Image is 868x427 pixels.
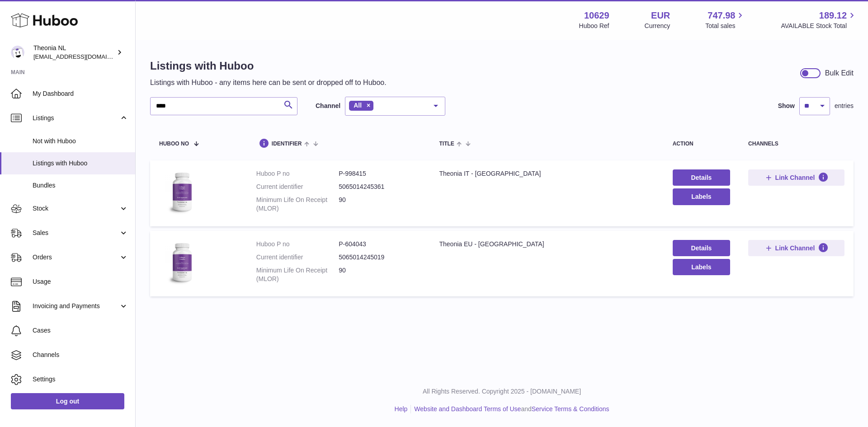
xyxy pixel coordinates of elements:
a: Service Terms & Conditions [532,405,609,413]
strong: 10629 [584,9,609,22]
span: My Dashboard [33,89,128,98]
span: identifier [272,141,302,147]
a: Help [395,405,408,413]
a: Log out [11,393,124,409]
span: Bundles [33,181,128,190]
label: Channel [316,102,340,110]
span: title [439,141,454,147]
button: Link Channel [748,169,844,186]
div: Bulk Edit [825,68,854,78]
span: Not with Huboo [33,137,128,145]
span: Channels [33,351,128,359]
strong: EUR [651,9,670,22]
label: Show [778,102,795,110]
dd: 90 [339,196,421,213]
span: Listings [33,114,119,122]
span: Listings with Huboo [33,159,128,168]
span: Usage [33,277,128,286]
span: Invoicing and Payments [33,302,119,310]
span: Total sales [705,22,745,30]
p: All Rights Reserved. Copyright 2025 - [DOMAIN_NAME] [143,387,861,396]
button: Labels [673,188,730,205]
span: Orders [33,253,119,262]
dd: P-604043 [339,240,421,249]
div: Huboo Ref [579,22,609,30]
li: and [411,405,609,413]
dd: 90 [339,266,421,283]
dd: 5065014245361 [339,183,421,191]
span: All [354,102,362,109]
span: Settings [33,375,128,384]
dt: Minimum Life On Receipt (MLOR) [256,266,339,283]
div: Currency [645,22,670,30]
span: [EMAIL_ADDRESS][DOMAIN_NAME] [33,53,133,60]
img: Theonia IT - Collagen Complex [159,169,204,215]
button: Link Channel [748,240,844,256]
dt: Current identifier [256,253,339,262]
span: Link Channel [775,174,815,182]
span: 189.12 [819,9,847,22]
dd: 5065014245019 [339,253,421,262]
span: 747.98 [708,9,735,22]
span: Stock [33,204,119,213]
img: Theonia EU - Collagen Complex [159,240,204,285]
span: Huboo no [159,141,189,147]
dt: Huboo P no [256,169,339,178]
dt: Current identifier [256,183,339,191]
button: Labels [673,259,730,275]
span: Sales [33,229,119,237]
p: Listings with Huboo - any items here can be sent or dropped off to Huboo. [150,78,387,88]
a: Details [673,240,730,256]
dt: Minimum Life On Receipt (MLOR) [256,196,339,213]
div: action [673,141,730,147]
a: Website and Dashboard Terms of Use [414,405,521,413]
img: internalAdmin-10629@internal.huboo.com [11,46,24,59]
span: Cases [33,326,128,335]
div: Theonia IT - [GEOGRAPHIC_DATA] [439,169,654,178]
div: channels [748,141,844,147]
dt: Huboo P no [256,240,339,249]
div: Theonia EU - [GEOGRAPHIC_DATA] [439,240,654,249]
span: entries [835,102,854,110]
a: Details [673,169,730,186]
h1: Listings with Huboo [150,59,387,73]
span: AVAILABLE Stock Total [781,22,857,30]
dd: P-998415 [339,169,421,178]
div: Theonia NL [33,44,115,61]
span: Link Channel [775,244,815,252]
a: 747.98 Total sales [705,9,745,30]
a: 189.12 AVAILABLE Stock Total [781,9,857,30]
